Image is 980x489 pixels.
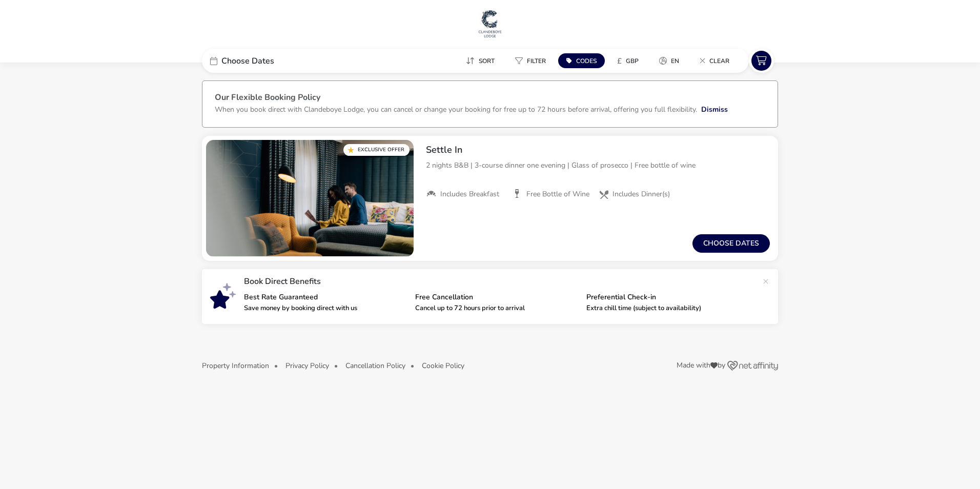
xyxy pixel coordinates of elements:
[244,294,407,301] p: Best Rate Guaranteed
[677,362,725,369] span: Made with by
[458,53,507,68] naf-pibe-menu-bar-item: Sort
[285,362,329,370] button: Privacy Policy
[345,362,405,370] button: Cancellation Policy
[202,362,269,370] button: Property Information
[215,93,765,104] h3: Our Flexible Booking Policy
[479,57,495,65] span: Sort
[626,57,639,65] span: GBP
[507,53,558,68] naf-pibe-menu-bar-item: Filter
[612,190,670,199] span: Includes Dinner(s)
[221,57,274,65] span: Choose Dates
[418,136,778,208] div: Settle In2 nights B&B | 3-course dinner one evening | Glass of prosecco | Free bottle of wineIncl...
[422,362,464,370] button: Cookie Policy
[709,57,729,65] span: Clear
[701,104,728,115] button: Dismiss
[671,57,679,65] span: en
[526,190,589,199] span: Free Bottle of Wine
[477,8,503,39] img: Main Website
[415,305,578,312] p: Cancel up to 72 hours prior to arrival
[609,53,647,68] button: £GBP
[206,140,414,257] swiper-slide: 1 / 1
[202,49,356,73] div: Choose Dates
[244,305,407,312] p: Save money by booking direct with us
[244,277,758,286] p: Book Direct Benefits
[691,53,742,68] naf-pibe-menu-bar-item: Clear
[576,57,597,65] span: Codes
[507,53,554,68] button: Filter
[415,294,578,301] p: Free Cancellation
[651,53,691,68] naf-pibe-menu-bar-item: en
[586,294,749,301] p: Preferential Check-in
[426,144,770,156] h2: Settle In
[691,53,738,68] button: Clear
[558,53,605,68] button: Codes
[215,105,697,114] p: When you book direct with Clandeboye Lodge, you can cancel or change your booking for free up to ...
[343,144,410,156] div: Exclusive Offer
[617,56,622,66] i: £
[440,190,499,199] span: Includes Breakfast
[651,53,687,68] button: en
[458,53,503,68] button: Sort
[586,305,749,312] p: Extra chill time (subject to availability)
[609,53,651,68] naf-pibe-menu-bar-item: £GBP
[426,160,770,171] p: 2 nights B&B | 3-course dinner one evening | Glass of prosecco | Free bottle of wine
[558,53,609,68] naf-pibe-menu-bar-item: Codes
[692,234,770,253] button: Choose dates
[527,57,546,65] span: Filter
